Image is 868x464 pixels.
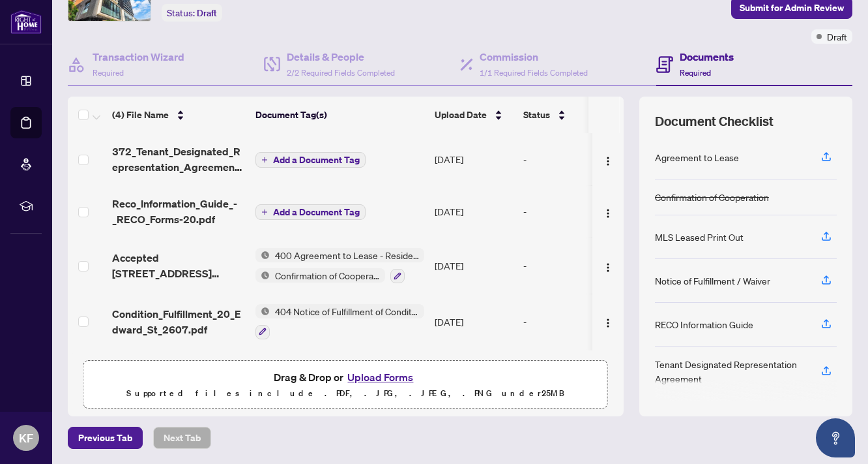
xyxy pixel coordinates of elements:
[93,68,124,78] span: Required
[598,311,618,332] button: Logo
[429,133,518,185] td: [DATE]
[255,304,424,339] button: Status Icon404 Notice of Fulfillment of Condition(s) - Agreement to Lease - Residential
[523,204,624,219] div: -
[435,108,487,122] span: Upload Date
[255,204,366,221] button: Add a Document Tag
[274,369,417,386] span: Drag & Drop or
[680,68,711,78] span: Required
[255,248,424,283] button: Status Icon400 Agreement to Lease - ResidentialStatus IconConfirmation of Cooperation
[255,248,270,262] img: Status Icon
[523,315,624,329] div: -
[598,255,618,276] button: Logo
[655,112,774,131] span: Document Checklist
[655,273,770,288] div: Notice of Fulfillment / Waiver
[273,208,360,217] span: Add a Document Tag
[153,427,211,449] button: Next Tab
[112,250,245,281] span: Accepted [STREET_ADDRESS][PERSON_NAME]pdf
[255,304,270,318] img: Status Icon
[255,152,366,168] button: Add a Document Tag
[112,306,245,337] span: Condition_Fulfillment_20_Edward_St_2607.pdf
[523,258,624,273] div: -
[603,208,613,219] img: Logo
[19,429,33,447] span: KF
[255,204,366,220] button: Add a Document Tag
[261,157,268,163] span: plus
[112,144,245,175] span: 372_Tenant_Designated_Representation_Agreement_-_PropTx-[PERSON_NAME]-16.pdf
[603,318,613,328] img: Logo
[250,97,429,133] th: Document Tag(s)
[255,268,270,283] img: Status Icon
[84,361,607,409] span: Drag & Drop orUpload FormsSupported files include .PDF, .JPG, .JPEG, .PNG under25MB
[480,49,588,65] h4: Commission
[112,196,245,227] span: Reco_Information_Guide_-_RECO_Forms-20.pdf
[270,248,424,262] span: 400 Agreement to Lease - Residential
[655,190,769,204] div: Confirmation of Cooperation
[78,427,132,448] span: Previous Tab
[270,304,424,318] span: 404 Notice of Fulfillment of Condition(s) - Agreement to Lease - Residential
[92,386,600,401] p: Supported files include .PDF, .JPG, .JPEG, .PNG under 25 MB
[429,238,518,294] td: [DATE]
[162,4,222,22] div: Status:
[287,49,395,65] h4: Details & People
[523,152,624,166] div: -
[655,230,744,244] div: MLS Leased Print Out
[680,49,734,65] h4: Documents
[10,10,42,34] img: logo
[112,108,169,122] span: (4) File Name
[429,97,518,133] th: Upload Date
[261,209,268,215] span: plus
[270,268,385,283] span: Confirmation of Cooperation
[68,427,143,449] button: Previous Tab
[93,49,184,65] h4: Transaction Wizard
[518,97,629,133] th: Status
[827,29,847,44] span: Draft
[598,149,618,170] button: Logo
[603,262,613,273] img: Logo
[343,369,417,386] button: Upload Forms
[655,317,753,332] div: RECO Information Guide
[273,155,360,164] span: Add a Document Tag
[287,68,395,78] span: 2/2 Required Fields Completed
[816,418,855,457] button: Open asap
[603,156,613,166] img: Logo
[523,108,550,122] span: Status
[598,201,618,222] button: Logo
[429,185,518,238] td: [DATE]
[197,7,217,19] span: Draft
[655,357,805,386] div: Tenant Designated Representation Agreement
[655,150,739,164] div: Agreement to Lease
[480,68,588,78] span: 1/1 Required Fields Completed
[255,151,366,168] button: Add a Document Tag
[429,294,518,350] td: [DATE]
[107,97,250,133] th: (4) File Name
